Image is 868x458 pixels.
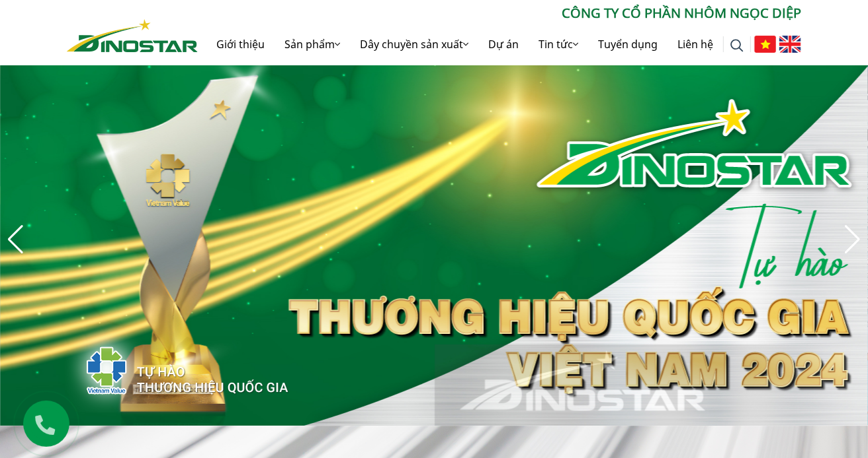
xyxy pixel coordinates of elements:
[67,19,198,52] img: Nhôm Dinostar
[529,23,588,65] a: Tin tức
[844,225,861,254] div: Next slide
[478,23,529,65] a: Dự án
[7,225,24,254] div: Previous slide
[47,323,290,412] img: thqg
[779,36,801,53] img: English
[588,23,668,65] a: Tuyển dụng
[668,23,723,65] a: Liên hệ
[730,39,744,52] img: search
[754,36,776,53] img: Tiếng Việt
[67,16,198,51] a: Nhôm Dinostar
[206,23,275,65] a: Giới thiệu
[275,23,350,65] a: Sản phẩm
[198,3,801,23] p: CÔNG TY CỔ PHẦN NHÔM NGỌC DIỆP
[350,23,478,65] a: Dây chuyền sản xuất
